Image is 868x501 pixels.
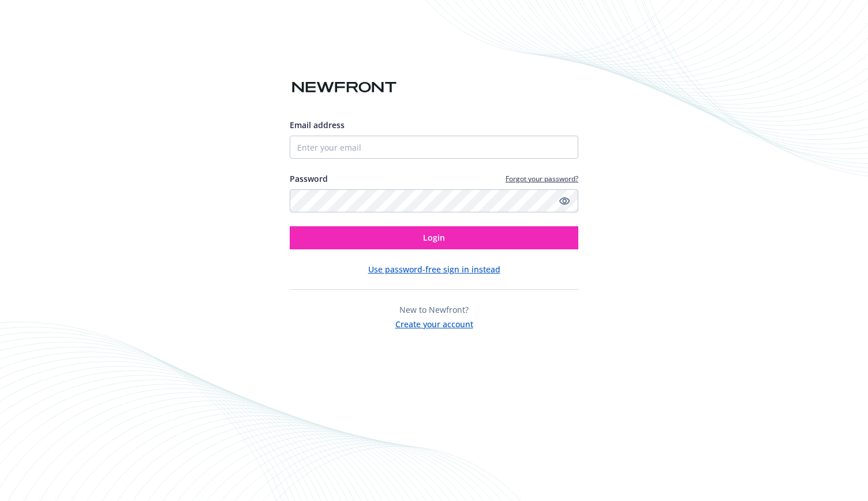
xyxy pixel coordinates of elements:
input: Enter your password [290,189,578,212]
label: Password [290,173,328,185]
button: Use password-free sign in instead [368,263,500,275]
button: Login [290,226,578,249]
a: Show password [558,194,571,208]
button: Create your account [395,316,473,330]
img: Newfront logo [290,77,399,98]
span: New to Newfront? [399,304,469,315]
a: Forgot your password? [506,174,578,184]
span: Email address [290,119,345,130]
span: Login [423,232,445,243]
input: Enter your email [290,136,578,159]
